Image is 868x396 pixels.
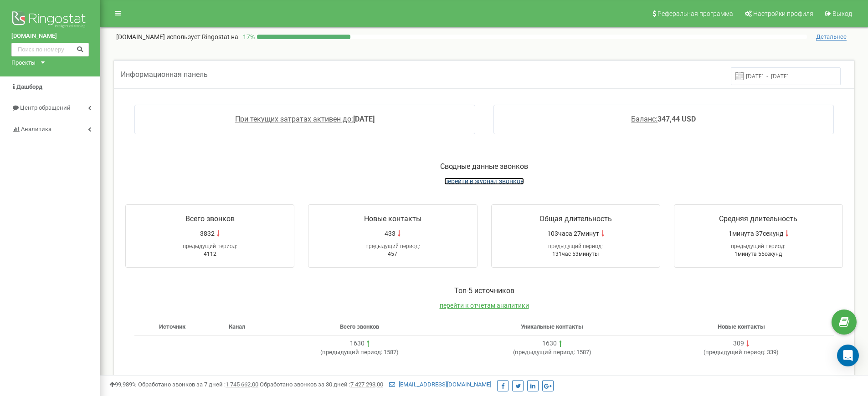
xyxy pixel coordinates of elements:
span: 457 [388,251,397,257]
p: [DOMAIN_NAME] [116,32,238,41]
span: 131час 53минуты [552,251,599,257]
span: Всего звонков [185,214,235,223]
span: При текущих затратах активен до: [235,115,353,123]
p: 17 % [238,32,257,41]
span: Новые контакты [364,214,421,223]
div: Проекты [11,59,36,67]
div: 1630 [542,339,557,348]
a: При текущих затратах активен до:[DATE] [235,115,375,123]
span: 433 [385,229,395,238]
span: Детальнее [816,33,847,41]
span: предыдущий период: [183,243,237,249]
a: [DOMAIN_NAME] [11,32,89,41]
span: Обработано звонков за 30 дней : [260,381,383,388]
a: [EMAIL_ADDRESS][DOMAIN_NAME] [389,381,491,388]
span: Средняя длительность [719,214,797,223]
span: предыдущий период: [322,349,382,355]
input: Поиск по номеру [11,43,89,56]
u: 7 427 293,00 [350,381,383,388]
span: предыдущий период: [731,243,786,249]
span: Обработано звонков за 7 дней : [138,381,258,388]
span: Новые контакты [718,323,765,330]
span: Баланс: [631,115,657,123]
img: Ringostat logo [11,9,89,32]
span: Информационная панель [121,70,208,79]
span: 1минута 37секунд [729,229,783,238]
span: Общая длительность [539,214,612,223]
span: Выход [832,10,852,17]
span: Дашборд [16,83,42,90]
span: предыдущий период: [515,349,575,355]
span: использует Ringostat на [166,33,238,41]
span: 99,989% [109,381,137,388]
u: 1 745 662,00 [226,381,258,388]
span: Канал [229,323,245,330]
span: ( 1587 ) [320,349,399,355]
span: Уникальные контакты [521,323,583,330]
div: 1630 [350,339,365,348]
span: Аналитика [21,126,51,132]
span: предыдущий период: [548,243,603,249]
span: ( 1587 ) [513,349,591,355]
span: предыдущий период: [365,243,420,249]
span: 103часа 27минут [547,229,599,238]
span: Источник [159,323,185,330]
span: 1минута 55секунд [734,251,782,257]
a: Баланс:347,44 USD [631,115,696,123]
div: 309 [733,339,744,348]
span: Toп-5 источников [454,286,514,295]
span: Реферальная программа [657,10,733,17]
span: Центр обращений [20,104,71,111]
a: перейти в журнал звонков [444,178,524,185]
span: Сводные данные звонков [440,162,528,171]
a: перейти к отчетам аналитики [440,302,529,309]
span: 3832 [200,229,215,238]
div: Open Intercom Messenger [837,345,859,366]
span: Настройки профиля [753,10,813,17]
span: 4112 [204,251,216,257]
span: Всего звонков [340,323,379,330]
span: предыдущий период: [705,349,765,355]
span: ( 339 ) [704,349,779,355]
